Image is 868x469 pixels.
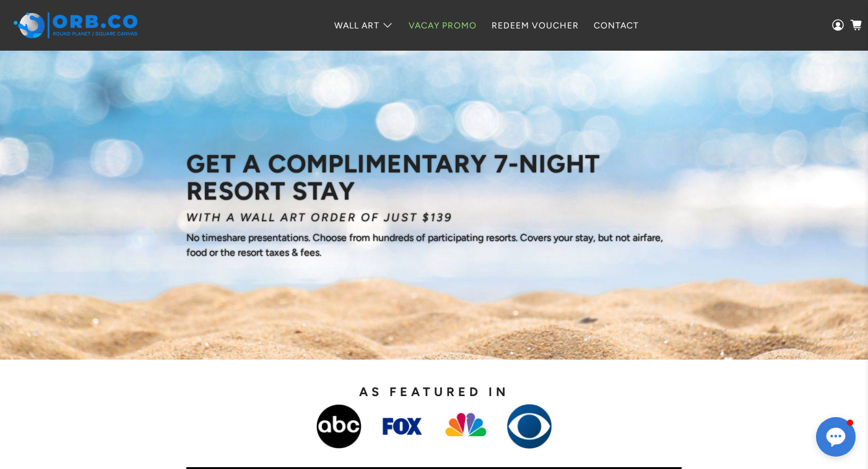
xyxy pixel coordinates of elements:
[327,9,401,42] a: Wall Art
[586,9,646,42] a: Contact
[186,150,682,205] h1: GET A COMPLIMENTARY 7-NIGHT RESORT STAY
[186,232,663,258] span: No timeshare presentations. Choose from hundreds of participating resorts. Covers your stay, but ...
[186,211,453,224] i: WITH A WALL ART ORDER OF JUST $139
[816,417,856,457] button: Open chat window
[484,9,586,42] a: Redeem Voucher
[401,9,484,42] a: Vacay Promo
[143,384,725,399] h2: AS FEATURED IN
